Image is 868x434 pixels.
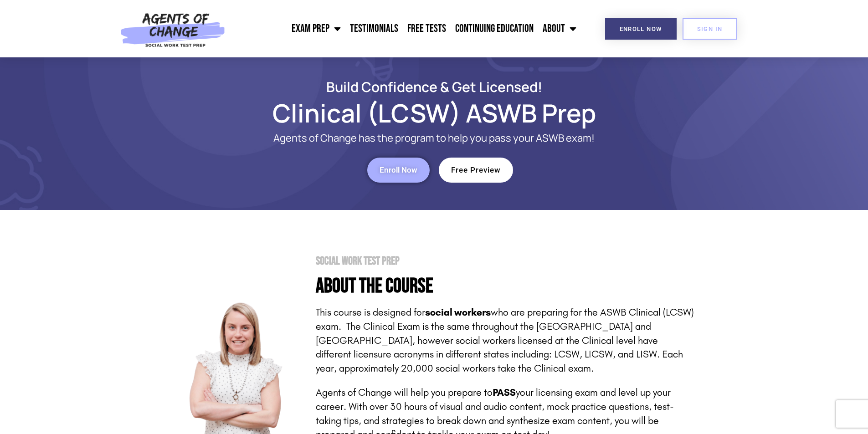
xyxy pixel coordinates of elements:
p: Agents of Change has the program to help you pass your ASWB exam! [211,133,657,144]
a: Free Preview [439,158,513,183]
a: Testimonials [345,17,403,40]
span: Free Preview [451,166,501,174]
h2: Social Work Test Prep [316,255,694,267]
span: Enroll Now [380,166,417,174]
a: Enroll Now [367,158,430,183]
h1: Clinical (LCSW) ASWB Prep [175,102,694,123]
p: This course is designed for who are preparing for the ASWB Clinical (LCSW) exam. The Clinical Exa... [316,306,694,376]
span: SIGN IN [697,26,723,32]
strong: social workers [425,306,491,318]
a: Continuing Education [451,17,538,40]
nav: Menu [230,17,581,40]
a: About [538,17,581,40]
h2: Build Confidence & Get Licensed! [175,80,694,93]
a: Exam Prep [287,17,345,40]
span: Enroll Now [620,26,662,32]
strong: PASS [493,387,516,398]
a: Enroll Now [605,18,677,40]
h4: About the Course [316,276,694,296]
a: Free Tests [403,17,451,40]
a: SIGN IN [683,18,737,40]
